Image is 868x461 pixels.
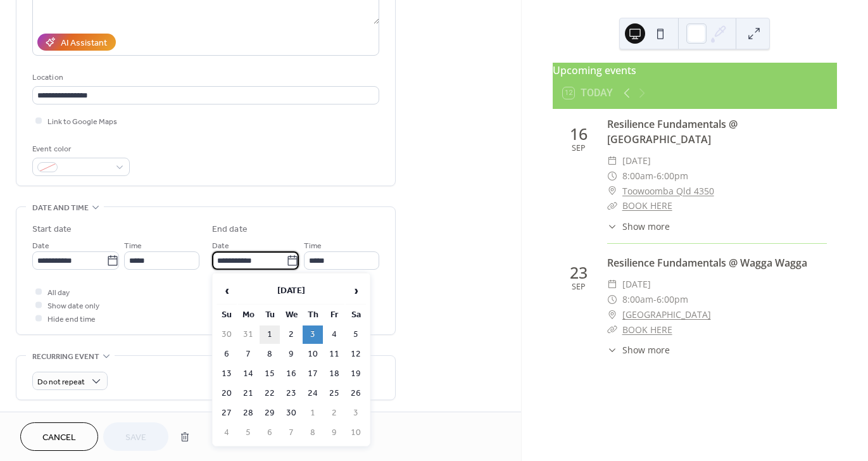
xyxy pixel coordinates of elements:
[217,325,237,344] td: 30
[324,384,344,403] td: 25
[622,277,651,292] span: [DATE]
[238,277,344,305] th: [DATE]
[260,404,280,422] td: 29
[607,198,617,213] div: ​
[238,365,258,383] td: 14
[238,325,258,344] td: 31
[324,345,344,363] td: 11
[570,265,588,281] div: 23
[303,384,323,403] td: 24
[607,343,617,357] div: ​
[607,307,617,322] div: ​
[260,365,280,383] td: 15
[260,424,280,442] td: 6
[346,306,366,324] th: Sa
[607,292,617,307] div: ​
[572,283,586,291] div: Sep
[238,384,258,403] td: 21
[622,343,670,357] span: Show more
[622,168,653,184] span: 8:00am
[303,306,323,324] th: Th
[32,71,377,84] div: Location
[607,117,738,146] a: Resilience Fundamentals @ [GEOGRAPHIC_DATA]
[260,345,280,363] td: 8
[47,300,99,313] span: Show date only
[607,168,617,184] div: ​
[303,365,323,383] td: 17
[607,343,670,357] button: ​Show more
[607,220,670,233] button: ​Show more
[607,153,617,168] div: ​
[47,286,70,300] span: All day
[303,345,323,363] td: 10
[281,384,301,403] td: 23
[281,306,301,324] th: We
[217,278,236,303] span: ‹
[346,345,366,363] td: 12
[657,168,688,184] span: 6:00pm
[622,292,653,307] span: 8:00am
[324,404,344,422] td: 2
[346,404,366,422] td: 3
[217,384,237,403] td: 20
[281,325,301,344] td: 2
[622,220,670,233] span: Show more
[653,292,657,307] span: -
[20,422,98,451] button: Cancel
[553,63,837,78] div: Upcoming events
[47,313,96,326] span: Hide end time
[238,404,258,422] td: 28
[607,220,617,233] div: ​
[346,424,366,442] td: 10
[607,256,807,270] a: Resilience Fundamentals @ Wagga Wagga
[304,239,322,253] span: Time
[32,223,72,236] div: Start date
[32,350,99,363] span: Recurring event
[346,384,366,403] td: 26
[281,365,301,383] td: 16
[346,278,365,303] span: ›
[303,404,323,422] td: 1
[217,424,237,442] td: 4
[324,365,344,383] td: 18
[607,277,617,292] div: ​
[622,199,672,212] a: BOOK HERE
[324,424,344,442] td: 9
[281,404,301,422] td: 30
[346,365,366,383] td: 19
[238,424,258,442] td: 5
[622,324,672,336] a: BOOK HERE
[32,201,89,215] span: Date and time
[281,424,301,442] td: 7
[607,322,617,338] div: ​
[32,142,127,156] div: Event color
[572,144,586,153] div: Sep
[61,37,107,50] div: AI Assistant
[622,307,711,322] a: [GEOGRAPHIC_DATA]
[217,365,237,383] td: 13
[653,168,657,184] span: -
[324,325,344,344] td: 4
[37,375,85,389] span: Do not repeat
[303,424,323,442] td: 8
[42,431,76,445] span: Cancel
[238,345,258,363] td: 7
[260,384,280,403] td: 22
[217,306,237,324] th: Su
[607,184,617,199] div: ​
[217,404,237,422] td: 27
[622,153,651,168] span: [DATE]
[570,126,588,142] div: 16
[260,306,280,324] th: Tu
[324,306,344,324] th: Fr
[303,325,323,344] td: 3
[212,239,229,253] span: Date
[346,325,366,344] td: 5
[260,325,280,344] td: 1
[37,34,116,51] button: AI Assistant
[281,345,301,363] td: 9
[238,306,258,324] th: Mo
[217,345,237,363] td: 6
[32,239,49,253] span: Date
